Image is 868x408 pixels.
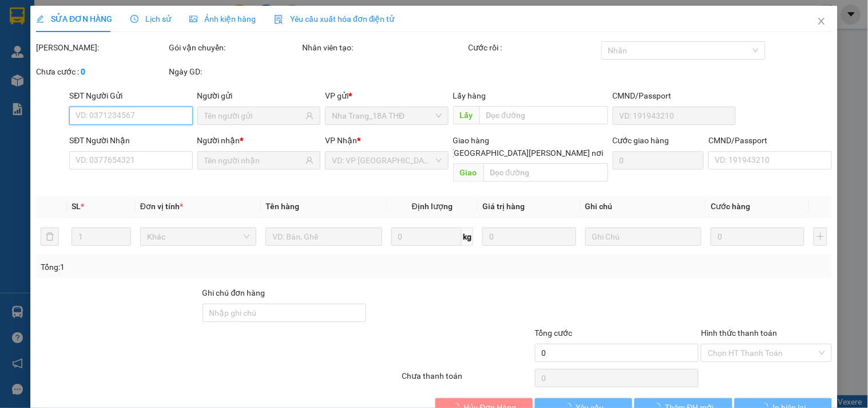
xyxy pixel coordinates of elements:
div: Nhân viên tạo: [302,41,466,54]
input: Tên người nhận [204,154,303,167]
input: Dọc đường [479,106,608,124]
button: Close [806,6,838,38]
div: SĐT Người Gửi [69,89,192,102]
input: VD: Bàn, Ghế [265,227,382,246]
input: Ghi Chú [585,227,701,246]
span: Định lượng [412,202,453,211]
div: Gói vận chuyển: [169,41,300,54]
div: CMND/Passport [613,89,736,102]
span: Tổng cước [535,328,573,338]
th: Ghi chú [581,195,706,218]
span: user [306,112,314,120]
div: Ngày GD: [169,65,300,78]
span: kg [462,227,473,246]
input: 0 [482,227,576,246]
label: Cước giao hàng [613,136,669,145]
div: VP gửi [325,89,448,102]
input: 0 [711,227,804,246]
div: Người gửi [197,89,320,102]
div: Tổng: 1 [41,261,336,273]
input: VD: 191943210 [613,107,736,125]
span: [GEOGRAPHIC_DATA][PERSON_NAME] nơi [447,147,608,159]
span: Lấy [453,106,479,124]
span: VP Nhận [325,136,357,145]
div: Chưa cước : [36,65,167,78]
span: picture [189,15,197,23]
span: Yêu cầu xuất hóa đơn điện tử [274,14,395,23]
input: Ghi chú đơn hàng [203,304,367,322]
button: delete [41,227,59,246]
b: 0 [81,67,85,76]
div: Cước rồi : [469,41,599,54]
div: [PERSON_NAME]: [36,41,167,54]
span: SL [72,202,81,211]
span: edit [36,15,44,23]
span: Lịch sử [130,14,171,23]
button: plus [814,227,827,246]
img: icon [274,15,283,24]
label: Hình thức thanh toán [701,328,777,338]
span: Lấy hàng [453,91,486,100]
input: Tên người gửi [204,109,303,122]
span: Khác [147,228,249,245]
span: Ảnh kiện hàng [189,14,256,23]
div: Người nhận [197,134,320,147]
span: Đơn vị tính [140,202,183,211]
span: user [306,156,314,164]
span: Nha Trang_18A THĐ [332,107,441,124]
div: SĐT Người Nhận [69,134,192,147]
div: CMND/Passport [708,134,831,147]
div: Chưa thanh toán [401,370,533,390]
span: close [817,17,826,26]
span: Tên hàng [265,202,299,211]
span: clock-circle [130,15,138,23]
input: Cước giao hàng [613,151,704,170]
span: Giao [453,163,483,182]
span: Giao hàng [453,136,490,145]
span: Giá trị hàng [482,202,525,211]
span: Cước hàng [711,202,750,211]
span: SỬA ĐƠN HÀNG [36,14,112,23]
label: Ghi chú đơn hàng [203,288,265,297]
input: Dọc đường [483,163,608,182]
